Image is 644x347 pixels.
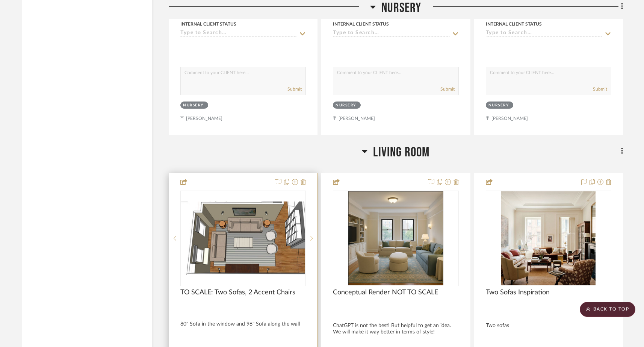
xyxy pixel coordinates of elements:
[333,191,458,286] div: 0
[373,144,429,161] span: Living Room
[486,191,611,286] div: 0
[440,86,455,92] button: Submit
[593,86,607,92] button: Submit
[183,103,204,108] div: Nursery
[333,21,389,27] div: Internal Client Status
[488,103,509,108] div: Nursery
[180,30,297,37] input: Type to Search…
[580,302,635,317] scroll-to-top-button: BACK TO TOP
[333,30,449,37] input: Type to Search…
[501,191,596,285] img: Two Sofas Inspiration
[180,21,236,27] div: Internal Client Status
[181,202,305,275] img: TO SCALE: Two Sofas, 2 Accent Chairs
[486,30,602,37] input: Type to Search…
[287,86,302,92] button: Submit
[336,103,356,108] div: Nursery
[486,21,542,27] div: Internal Client Status
[181,191,305,286] div: 2
[333,288,438,297] span: Conceptual Render NOT TO SCALE
[180,288,295,297] span: TO SCALE: Two Sofas, 2 Accent Chairs
[486,288,550,297] span: Two Sofas Inspiration
[348,191,443,285] img: Conceptual Render NOT TO SCALE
